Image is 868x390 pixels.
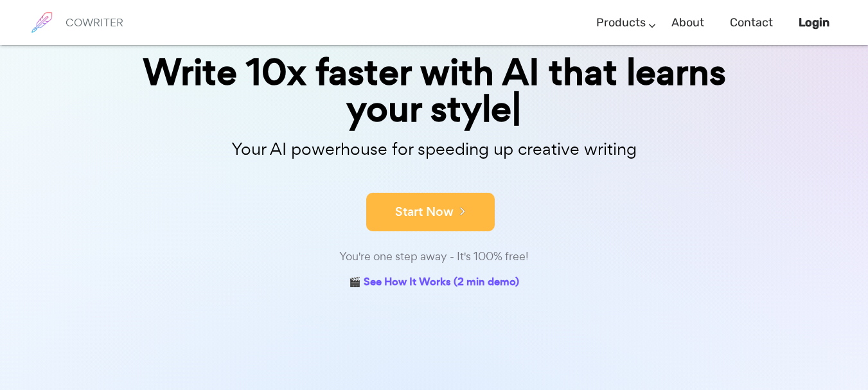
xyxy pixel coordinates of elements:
[113,54,756,127] div: Write 10x faster with AI that learns your style
[366,193,495,231] button: Start Now
[596,4,646,42] a: Products
[113,247,756,266] div: You're one step away - It's 100% free!
[113,136,756,163] p: Your AI powerhouse for speeding up creative writing
[799,15,829,30] b: Login
[66,17,123,28] h6: COWRITER
[799,4,829,42] a: Login
[671,4,704,42] a: About
[730,4,773,42] a: Contact
[26,6,58,39] img: brand logo
[349,273,519,293] a: 🎬 See How It Works (2 min demo)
